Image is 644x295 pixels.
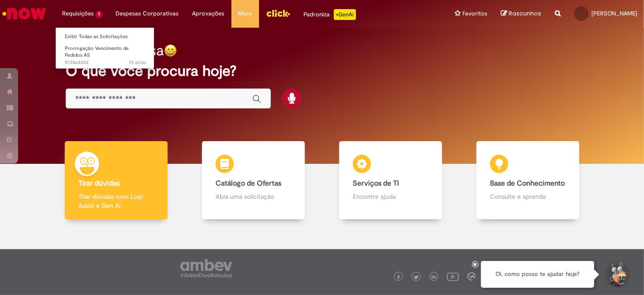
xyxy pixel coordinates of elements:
[509,9,541,18] span: Rascunhos
[603,261,630,288] button: Iniciar Conversa de Suporte
[501,10,541,18] a: Rascunhos
[55,27,154,69] ul: Requisições
[334,9,356,20] p: +GenAi
[129,59,146,66] time: 24/09/2025 17:28:58
[353,179,399,188] b: Serviços de TI
[129,59,146,66] span: 7d atrás
[591,10,637,17] span: [PERSON_NAME]
[180,259,232,277] img: logo_footer_ambev_rotulo_gray.png
[65,59,146,66] span: R13564452
[490,192,566,201] p: Consulte e aprenda
[164,44,177,57] img: happy-face.png
[192,9,225,18] span: Aprovações
[304,9,356,20] div: Padroniza
[481,261,594,288] div: Oi, como posso te ajudar hoje?
[78,179,120,188] b: Tirar dúvidas
[62,9,94,18] span: Requisições
[462,9,487,18] span: Favoritos
[116,9,179,18] span: Despesas Corporativas
[78,192,154,210] p: Tirar dúvidas com Lupi Assist e Gen Ai
[266,6,290,20] img: click_logo_yellow_360x200.png
[65,45,129,59] span: Prorrogação Vencimento de Pedidos AS
[459,141,596,220] a: Base de Conhecimento Consulte e aprenda
[48,141,185,220] a: Tirar dúvidas Tirar dúvidas com Lupi Assist e Gen Ai
[322,141,459,220] a: Serviços de TI Encontre ajuda
[353,192,429,201] p: Encontre ajuda
[56,32,155,42] a: Exibir Todas as Solicitações
[96,10,102,18] span: 1
[216,179,281,188] b: Catálogo de Ofertas
[66,63,578,79] h2: O que você procura hoje?
[238,9,252,18] span: More
[490,179,565,188] b: Base de Conhecimento
[414,275,418,280] img: logo_footer_twitter.png
[216,192,292,201] p: Abra uma solicitação
[447,270,459,282] img: logo_footer_youtube.png
[56,44,155,63] a: Aberto R13564452 : Prorrogação Vencimento de Pedidos AS
[432,275,436,280] img: logo_footer_linkedin.png
[396,275,401,280] img: logo_footer_facebook.png
[185,141,322,220] a: Catálogo de Ofertas Abra uma solicitação
[467,272,476,280] img: logo_footer_workplace.png
[1,5,48,23] img: ServiceNow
